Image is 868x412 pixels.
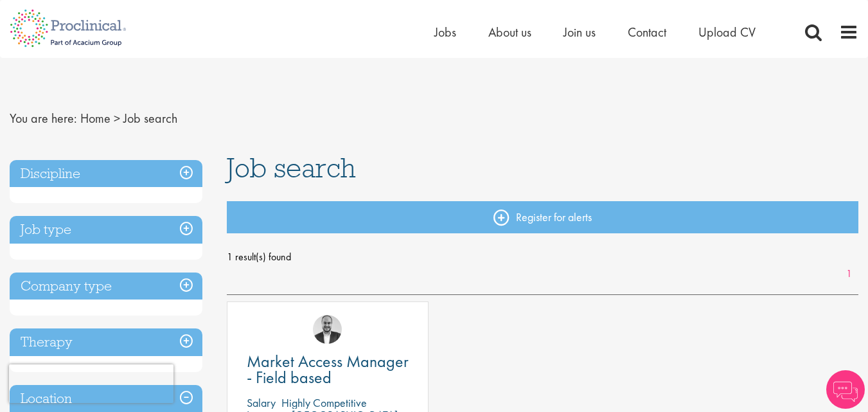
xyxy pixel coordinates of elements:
[10,110,77,127] span: You are here:
[10,273,202,300] h3: Company type
[840,267,858,282] a: 1
[313,315,342,344] img: Aitor Melia
[227,150,356,185] span: Job search
[826,370,865,409] img: Chatbot
[488,24,531,40] a: About us
[114,110,120,127] span: >
[10,216,202,244] h3: Job type
[227,247,858,267] span: 1 result(s) found
[698,24,756,40] a: Upload CV
[281,395,367,410] p: Highly Competitive
[628,24,666,40] a: Contact
[9,364,173,403] iframe: reCAPTCHA
[247,395,276,410] span: Salary
[123,110,177,127] span: Job search
[10,328,202,356] h3: Therapy
[247,350,409,388] span: Market Access Manager - Field based
[80,110,111,127] a: breadcrumb link
[227,201,858,233] a: Register for alerts
[247,354,409,386] a: Market Access Manager - Field based
[434,24,456,40] a: Jobs
[563,24,596,40] a: Join us
[10,160,202,188] h3: Discipline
